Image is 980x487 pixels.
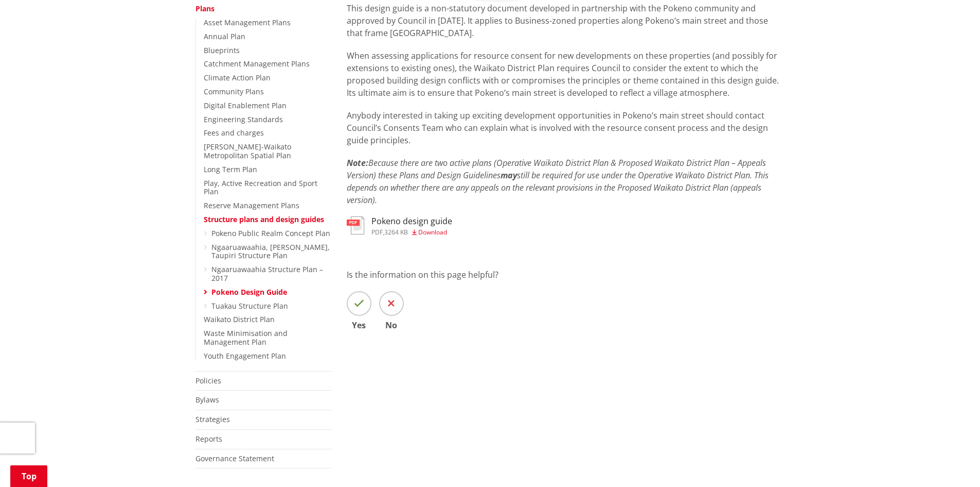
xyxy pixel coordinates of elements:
img: document-pdf.svg [347,216,364,234]
span: No [379,321,404,329]
a: Asset Management Plans [204,18,291,27]
a: Catchment Management Plans [204,59,310,69]
span: 3264 KB [384,228,408,237]
a: Reports [195,434,222,444]
a: Governance Statement [195,454,274,463]
a: Reserve Management Plans [204,200,299,210]
a: Bylaws [195,395,219,405]
a: Fees and charges [204,128,264,138]
a: Pokeno Design Guide [211,287,287,297]
a: [PERSON_NAME]-Waikato Metropolitan Spatial Plan [204,142,291,160]
a: Youth Engagement Plan [204,351,286,361]
strong: may [501,170,517,181]
iframe: Messenger Launcher [933,444,970,481]
a: Pokeno design guide pdf,3264 KB Download [347,216,452,235]
a: Digital Enablement Plan [204,100,287,110]
a: Climate Action Plan [204,73,271,82]
div: , [371,229,452,236]
a: Blueprints [204,45,240,55]
a: Top [10,465,47,487]
a: Long Term Plan [204,164,257,174]
a: Tuakau Structure Plan [211,301,288,311]
a: Structure plans and design guides [204,214,324,224]
p: This design guide is a non-statutory document developed in partnership with the Pokeno community ... [347,2,785,39]
h3: Pokeno design guide [371,216,452,226]
a: Engineering Standards [204,114,283,124]
p: Is the information on this page helpful? [347,268,785,281]
a: Pokeno Public Realm Concept Plan [211,228,330,238]
a: Annual Plan [204,31,245,41]
strong: Note: [347,157,368,169]
span: Download [418,228,447,237]
a: Play, Active Recreation and Sport Plan [204,178,317,197]
span: Yes [347,321,371,329]
a: Ngaaruawaahia, [PERSON_NAME], Taupiri Structure Plan [211,242,330,261]
a: Plans [195,4,215,13]
a: Policies [195,376,221,385]
a: Waikato District Plan [204,314,275,324]
p: When assessing applications for resource consent for new developments on these properties (and po... [347,49,785,99]
a: Ngaaruawaahia Structure Plan – 2017 [211,264,323,283]
a: Community Plans [204,87,264,96]
span: pdf [371,228,383,237]
p: Anybody interested in taking up exciting development opportunities in Pokeno’s main street should... [347,109,785,146]
a: Waste Minimisation and Management Plan [204,328,288,347]
a: Strategies [195,414,230,424]
em: Because there are two active plans (Operative Waikato District Plan & Proposed Waikato District P... [347,157,769,206]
